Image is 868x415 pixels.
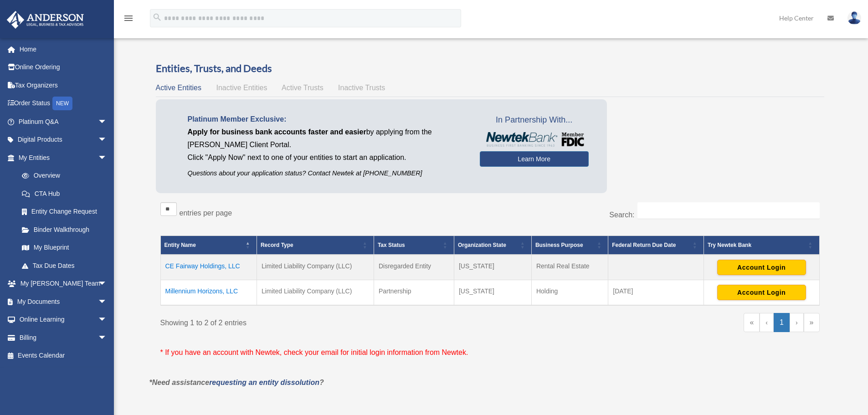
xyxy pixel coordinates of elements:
[98,275,116,293] span: arrow_drop_down
[6,76,121,94] a: Tax Organizers
[454,236,531,255] th: Organization State: Activate to sort
[847,11,861,25] img: User Pic
[13,203,116,221] a: Entity Change Request
[261,242,293,248] span: Record Type
[6,149,116,167] a: My Entitiesarrow_drop_down
[338,84,385,92] span: Inactive Trusts
[704,236,819,255] th: Try Newtek Bank : Activate to sort
[98,131,116,149] span: arrow_drop_down
[744,313,760,332] a: First
[209,379,319,386] a: requesting an entity dissolution
[160,236,257,255] th: Entity Name: Activate to invert sorting
[13,239,116,257] a: My Blueprint
[480,151,589,167] a: Learn More
[454,255,531,280] td: [US_STATE]
[708,240,805,251] div: Try Newtek Bank
[6,113,121,131] a: Platinum Q&Aarrow_drop_down
[6,131,121,149] a: Digital Productsarrow_drop_down
[188,128,366,136] span: Apply for business bank accounts faster and easier
[98,113,116,131] span: arrow_drop_down
[152,12,162,22] i: search
[6,347,121,365] a: Events Calendar
[6,292,121,311] a: My Documentsarrow_drop_down
[378,242,405,248] span: Tax Status
[160,255,257,280] td: CE Fairway Holdings, LLC
[257,236,374,255] th: Record Type: Activate to sort
[98,328,116,347] span: arrow_drop_down
[484,132,584,147] img: NewtekBankLogoSM.png
[531,255,608,280] td: Rental Real Estate
[188,113,466,126] p: Platinum Member Exclusive:
[6,328,121,347] a: Billingarrow_drop_down
[4,11,87,29] img: Anderson Advisors Platinum Portal
[257,280,374,306] td: Limited Liability Company (LLC)
[188,151,466,164] p: Click "Apply Now" next to one of your entities to start an application.
[6,311,121,329] a: Online Learningarrow_drop_down
[458,242,506,248] span: Organization State
[374,255,454,280] td: Disregarded Entity
[13,256,116,275] a: Tax Due Dates
[374,280,454,306] td: Partnership
[531,280,608,306] td: Holding
[6,275,121,293] a: My [PERSON_NAME] Teamarrow_drop_down
[535,242,583,248] span: Business Purpose
[123,16,134,24] a: menu
[608,280,704,306] td: [DATE]
[612,242,676,248] span: Federal Return Due Date
[188,168,466,179] p: Questions about your application status? Contact Newtek at [PHONE_NUMBER]
[156,61,824,76] h3: Entities, Trusts, and Deeds
[790,313,804,332] a: Next
[13,184,116,203] a: CTA Hub
[156,84,201,92] span: Active Entities
[6,58,121,77] a: Online Ordering
[160,280,257,306] td: Millennium Horizons, LLC
[98,149,116,167] span: arrow_drop_down
[374,236,454,255] th: Tax Status: Activate to sort
[98,292,116,311] span: arrow_drop_down
[608,236,704,255] th: Federal Return Due Date: Activate to sort
[52,97,72,110] div: NEW
[282,84,324,92] span: Active Trusts
[454,280,531,306] td: [US_STATE]
[6,40,121,58] a: Home
[180,209,232,217] label: entries per page
[717,288,806,296] a: Account Login
[257,255,374,280] td: Limited Liability Company (LLC)
[123,13,134,24] i: menu
[164,242,196,248] span: Entity Name
[760,313,774,332] a: Previous
[160,313,483,329] div: Showing 1 to 2 of 2 entries
[160,346,820,359] p: * If you have an account with Newtek, check your email for initial login information from Newtek.
[609,211,634,219] label: Search:
[188,126,466,151] p: by applying from the [PERSON_NAME] Client Portal.
[774,313,790,332] a: 1
[98,311,116,329] span: arrow_drop_down
[216,84,267,92] span: Inactive Entities
[6,94,121,113] a: Order StatusNEW
[804,313,820,332] a: Last
[531,236,608,255] th: Business Purpose: Activate to sort
[149,379,324,386] em: *Need assistance ?
[717,285,806,300] button: Account Login
[717,260,806,275] button: Account Login
[717,263,806,271] a: Account Login
[13,220,116,239] a: Binder Walkthrough
[13,167,112,185] a: Overview
[480,113,589,128] span: In Partnership With...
